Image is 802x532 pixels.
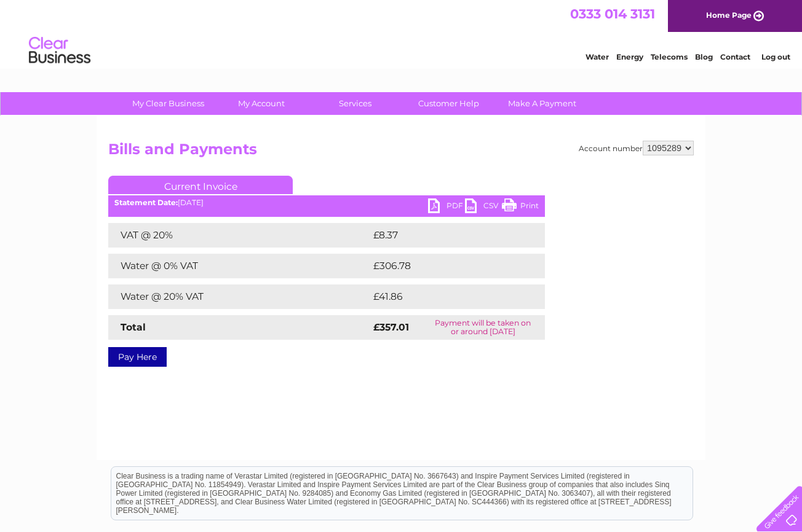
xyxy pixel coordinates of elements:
[570,6,655,22] a: 0333 014 3131
[370,223,516,248] td: £8.37
[370,254,523,278] td: £306.78
[370,284,519,309] td: £41.86
[108,141,694,164] h2: Bills and Payments
[579,141,694,155] div: Account number
[373,321,409,333] strong: £357.01
[465,198,502,216] a: CSV
[111,7,693,60] div: Clear Business is a trading name of Verastar Limited (registered in [GEOGRAPHIC_DATA] No. 3667643...
[108,176,293,194] a: Current Invoice
[616,52,643,61] a: Energy
[211,92,312,115] a: My Account
[502,198,539,216] a: Print
[117,92,219,115] a: My Clear Business
[28,32,91,69] img: logo.png
[720,52,750,61] a: Contact
[108,223,370,248] td: VAT @ 20%
[121,321,146,333] strong: Total
[114,198,178,207] b: Statement Date:
[304,92,406,115] a: Services
[586,52,609,61] a: Water
[695,52,713,61] a: Blog
[428,198,465,216] a: PDF
[108,284,370,309] td: Water @ 20% VAT
[108,198,545,207] div: [DATE]
[491,92,593,115] a: Make A Payment
[761,52,790,61] a: Log out
[108,254,370,278] td: Water @ 0% VAT
[421,315,545,340] td: Payment will be taken on or around [DATE]
[108,347,167,367] a: Pay Here
[398,92,499,115] a: Customer Help
[651,52,688,61] a: Telecoms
